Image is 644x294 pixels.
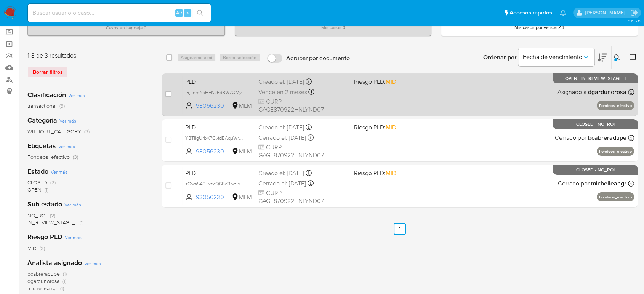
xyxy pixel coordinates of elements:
[630,9,638,17] a: Salir
[509,9,552,17] span: Accesos rápidos
[176,9,182,16] span: Alt
[585,9,628,16] p: diego.gardunorosas@mercadolibre.com.mx
[28,8,211,18] input: Buscar usuario o caso...
[192,8,208,18] button: search-icon
[628,18,640,24] span: 3.155.0
[560,10,566,16] a: Notificaciones
[186,9,189,16] span: s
